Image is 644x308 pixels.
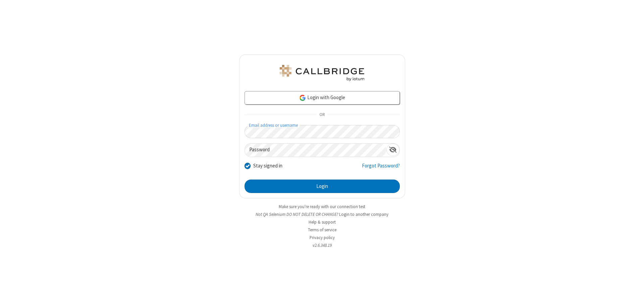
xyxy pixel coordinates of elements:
img: QA Selenium DO NOT DELETE OR CHANGE [278,65,366,81]
label: Stay signed in [253,162,282,170]
button: Login [245,180,400,193]
a: Login with Google [245,91,400,105]
li: Not QA Selenium DO NOT DELETE OR CHANGE? [239,211,405,218]
div: Show password [386,144,399,156]
input: Password [245,144,386,157]
button: Login to another company [339,211,388,218]
span: OR [317,110,327,120]
input: Email address or username [245,125,400,138]
a: Help & support [309,219,336,225]
a: Privacy policy [310,235,335,240]
img: google-icon.png [299,94,306,102]
a: Terms of service [308,227,336,233]
a: Forgot Password? [362,162,400,175]
a: Make sure you're ready with our connection test [279,204,365,209]
li: v2.6.348.19 [239,242,405,248]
